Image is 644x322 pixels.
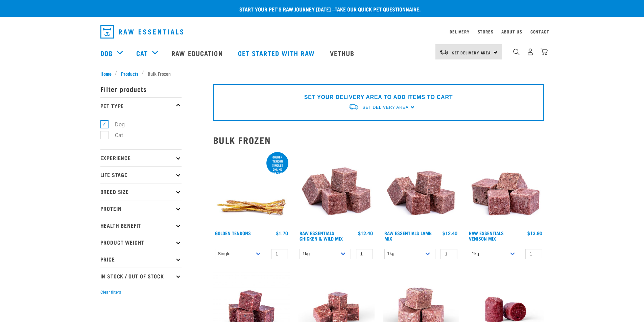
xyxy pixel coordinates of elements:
[100,183,182,200] p: Breed Size
[348,103,359,110] img: van-moving.png
[100,97,182,114] p: Pet Type
[469,232,504,240] a: Raw Essentials Venison Mix
[100,25,183,39] img: Raw Essentials Logo
[231,40,323,67] a: Get started with Raw
[100,251,182,268] p: Price
[513,49,520,55] img: home-icon-1@2x.png
[384,232,432,240] a: Raw Essentials Lamb Mix
[266,152,288,178] div: Golden Tendon singles online special!
[527,230,542,236] div: $13.90
[100,166,182,183] p: Life Stage
[304,93,453,101] p: SET YOUR DELIVERY AREA TO ADD ITEMS TO CART
[100,48,113,58] a: Dog
[440,249,457,259] input: 1
[100,268,182,284] p: In Stock / Out Of Stock
[100,289,121,295] button: Clear filters
[100,234,182,251] p: Product Weight
[136,48,148,58] a: Cat
[356,249,373,259] input: 1
[100,200,182,217] p: Protein
[530,30,549,33] a: Contact
[100,80,182,97] p: Filter products
[541,48,548,55] img: home-icon@2x.png
[358,230,373,236] div: $12.40
[443,230,457,236] div: $12.40
[104,131,126,140] label: Cat
[298,151,375,227] img: Pile Of Cubed Chicken Wild Meat Mix
[362,105,408,110] span: Set Delivery Area
[121,70,138,77] span: Products
[501,30,522,33] a: About Us
[213,151,290,227] img: 1293 Golden Tendons 01
[165,40,231,67] a: Raw Education
[383,151,459,227] img: ?1041 RE Lamb Mix 01
[439,49,449,55] img: van-moving.png
[104,120,127,129] label: Dog
[100,217,182,234] p: Health Benefit
[467,151,544,227] img: 1113 RE Venison Mix 01
[117,70,142,77] a: Products
[452,51,491,54] span: Set Delivery Area
[527,48,534,55] img: user.png
[478,30,494,33] a: Stores
[95,22,549,41] nav: dropdown navigation
[100,70,115,77] a: Home
[215,232,251,234] a: Golden Tendons
[100,70,544,77] nav: breadcrumbs
[335,7,421,10] a: take our quick pet questionnaire.
[100,149,182,166] p: Experience
[276,230,288,236] div: $1.70
[100,70,112,77] span: Home
[323,40,363,67] a: Vethub
[450,30,469,33] a: Delivery
[525,249,542,259] input: 1
[213,135,544,145] h2: Bulk Frozen
[300,232,343,240] a: Raw Essentials Chicken & Wild Mix
[271,249,288,259] input: 1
